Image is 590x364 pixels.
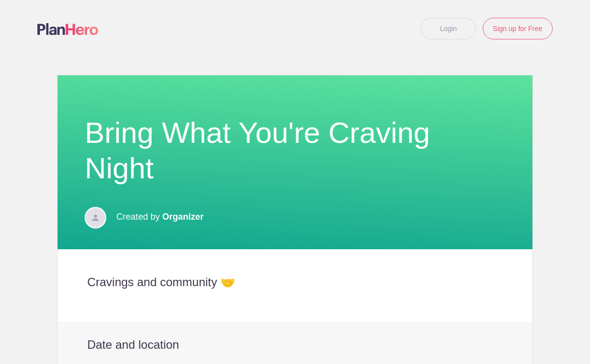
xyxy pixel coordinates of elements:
img: Davatar [85,207,106,229]
p: Created by [117,206,204,228]
span: Organizer [162,212,204,222]
h1: Bring What You're Craving Night [85,115,505,186]
h2: Date and location [87,337,503,352]
img: Logo main planhero [37,23,98,35]
h2: Cravings and community 🤝 [87,275,503,290]
a: Sign up for Free [483,18,553,39]
a: Login [421,18,476,39]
